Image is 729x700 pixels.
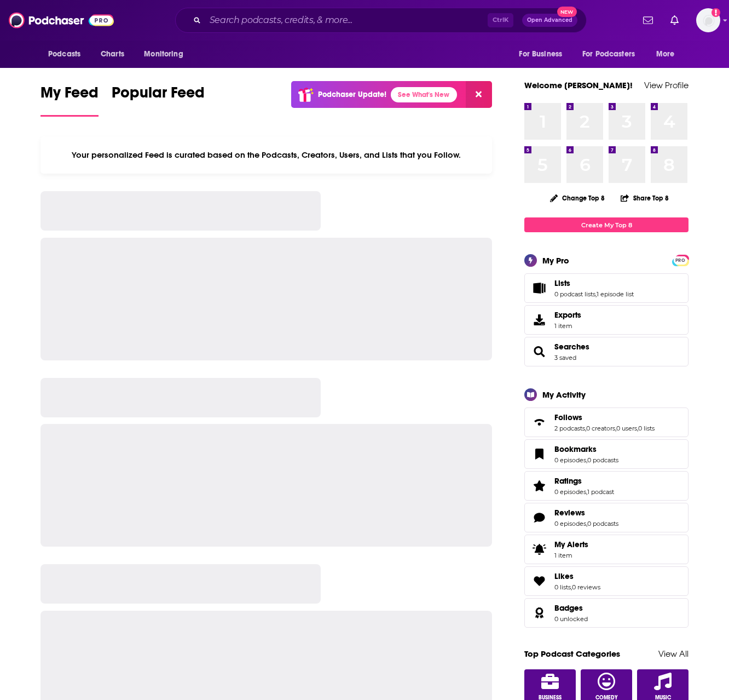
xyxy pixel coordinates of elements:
[40,83,99,117] a: My Feed
[587,488,614,496] a: 1 podcast
[48,47,80,62] span: Podcasts
[488,13,513,27] span: Ctrl K
[554,615,588,623] a: 0 unlocked
[554,540,588,549] span: My Alerts
[542,255,569,266] div: My Pro
[554,603,588,613] a: Badges
[318,90,386,99] p: Podchaser Update!
[528,478,550,494] a: Ratings
[554,456,586,464] a: 0 episodes
[554,583,571,591] a: 0 lists
[524,503,688,532] span: Reviews
[595,290,597,298] span: ,
[205,12,488,29] input: Search podcasts, credits, & more...
[519,47,562,62] span: For Business
[616,424,637,432] a: 0 users
[615,424,616,432] span: ,
[554,290,595,298] a: 0 podcast lists
[528,415,550,430] a: Follows
[524,535,688,564] a: My Alerts
[40,83,99,108] span: My Feed
[674,256,687,264] a: PRO
[524,80,633,90] a: Welcome [PERSON_NAME]!
[587,520,618,527] a: 0 podcasts
[94,44,131,65] a: Charts
[554,310,581,320] span: Exports
[585,424,586,432] span: ,
[586,456,587,464] span: ,
[696,8,720,32] button: Show profile menu
[696,8,720,32] img: User Profile
[524,305,688,335] a: Exports
[554,476,582,486] span: Ratings
[658,649,688,659] a: View All
[542,389,586,400] div: My Activity
[144,47,183,62] span: Monitoring
[586,488,587,496] span: ,
[639,11,657,30] a: Show notifications dropdown
[524,649,620,659] a: Top Podcast Categories
[136,44,197,65] button: open menu
[554,412,655,422] a: Follows
[554,508,618,518] a: Reviews
[528,312,550,328] span: Exports
[644,80,688,90] a: View Profile
[522,14,577,27] button: Open AdvancedNew
[554,603,583,613] span: Badges
[554,476,614,486] a: Ratings
[554,278,634,288] a: Lists
[9,10,114,31] a: Podchaser - Follow, Share and Rate Podcasts
[524,566,688,596] span: Likes
[528,344,550,359] a: Searches
[582,47,635,62] span: For Podcasters
[524,439,688,469] span: Bookmarks
[524,598,688,628] span: Badges
[674,256,687,265] span: PRO
[597,290,634,298] a: 1 episode list
[101,47,124,62] span: Charts
[554,424,585,432] a: 2 podcasts
[554,278,570,288] span: Lists
[554,571,574,581] span: Likes
[524,217,688,232] a: Create My Top 8
[696,8,720,32] span: Logged in as Ashley_Beenen
[40,44,95,65] button: open menu
[637,424,638,432] span: ,
[524,273,688,303] span: Lists
[666,11,683,30] a: Show notifications dropdown
[620,187,669,209] button: Share Top 8
[711,8,720,17] svg: Add a profile image
[112,83,205,117] a: Popular Feed
[554,571,600,581] a: Likes
[112,83,205,108] span: Popular Feed
[554,552,588,559] span: 1 item
[586,424,615,432] a: 0 creators
[524,408,688,437] span: Follows
[575,44,651,65] button: open menu
[587,456,618,464] a: 0 podcasts
[175,8,587,33] div: Search podcasts, credits, & more...
[557,7,577,17] span: New
[528,510,550,525] a: Reviews
[528,280,550,296] a: Lists
[40,136,492,174] div: Your personalized Feed is curated based on the Podcasts, Creators, Users, and Lists that you Follow.
[554,444,597,454] span: Bookmarks
[511,44,576,65] button: open menu
[528,446,550,462] a: Bookmarks
[528,573,550,589] a: Likes
[638,424,655,432] a: 0 lists
[524,471,688,501] span: Ratings
[528,542,550,557] span: My Alerts
[554,444,618,454] a: Bookmarks
[543,191,611,205] button: Change Top 8
[649,44,688,65] button: open menu
[554,354,576,362] a: 3 saved
[571,583,572,591] span: ,
[554,508,585,518] span: Reviews
[391,87,457,102] a: See What's New
[528,605,550,621] a: Badges
[572,583,600,591] a: 0 reviews
[554,322,581,330] span: 1 item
